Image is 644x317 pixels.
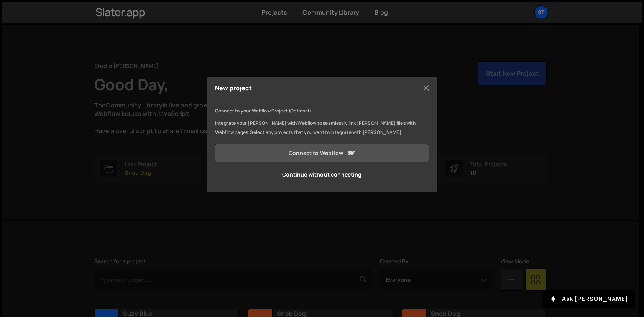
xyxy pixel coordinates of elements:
a: Continue without connecting [215,165,429,184]
a: Connect to Webflow [215,144,429,162]
button: Ask [PERSON_NAME] [543,290,635,308]
p: Connect to your Webflow Project (Optional) [215,106,429,116]
button: Close [421,82,432,94]
h5: New project [215,85,252,91]
p: Integrate your [PERSON_NAME] with Webflow to seamlessly link [PERSON_NAME] files with Webflow pag... [215,119,429,137]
